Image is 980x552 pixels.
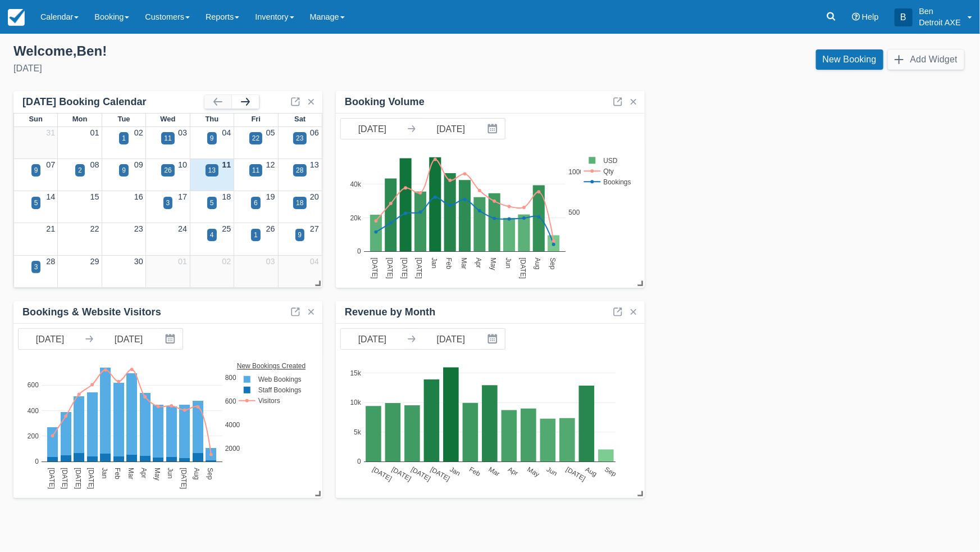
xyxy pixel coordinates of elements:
div: 2 [78,165,82,175]
button: Interact with the calendar and add the check-in date for your trip. [160,329,183,349]
a: 25 [222,224,231,233]
div: 9 [298,230,302,240]
a: 12 [266,160,275,169]
div: 26 [164,165,171,175]
div: 11 [164,133,171,143]
a: 01 [178,257,187,266]
span: Wed [160,115,175,123]
a: 04 [310,257,319,266]
input: Start Date [19,329,81,349]
a: 08 [90,160,99,169]
input: Start Date [341,329,404,349]
a: 13 [310,160,319,169]
a: 22 [90,224,99,233]
a: 20 [310,192,319,201]
button: Interact with the calendar and add the check-in date for your trip. [482,119,505,139]
span: Mon [72,115,88,123]
div: 1 [254,230,258,240]
div: 9 [122,165,126,175]
div: Bookings & Website Visitors [22,306,161,319]
span: Sun [29,115,42,123]
div: 18 [296,198,303,208]
text: New Bookings Created [238,362,307,370]
a: 29 [90,257,99,266]
a: 31 [46,128,55,137]
span: Sat [294,115,306,123]
div: 11 [252,165,259,175]
div: Welcome , Ben ! [13,43,481,60]
a: 28 [46,257,55,266]
div: 3 [166,198,170,208]
input: Start Date [341,119,404,139]
a: 26 [266,224,275,233]
a: 24 [178,224,187,233]
span: Thu [206,115,219,123]
a: 09 [134,160,143,169]
div: 1 [122,133,126,143]
div: 3 [34,262,38,272]
a: 07 [46,160,55,169]
a: 02 [134,128,143,137]
div: 13 [208,165,216,175]
button: Interact with the calendar and add the check-in date for your trip. [482,329,505,349]
span: Tue [118,115,130,123]
p: Detroit AXE [919,17,961,28]
a: 11 [222,160,231,169]
div: 9 [210,133,214,143]
div: 6 [254,198,258,208]
a: 06 [310,128,319,137]
a: 19 [266,192,275,201]
a: 27 [310,224,319,233]
a: 30 [134,257,143,266]
div: 5 [210,198,214,208]
span: Help [862,12,879,21]
a: 05 [266,128,275,137]
a: 02 [222,257,231,266]
div: 22 [252,133,259,143]
a: 01 [90,128,99,137]
div: [DATE] [13,62,481,75]
div: 5 [34,198,38,208]
p: Ben [919,6,961,17]
div: [DATE] Booking Calendar [22,96,204,108]
div: Booking Volume [345,96,425,108]
a: 18 [222,192,231,201]
a: 17 [178,192,187,201]
a: 14 [46,192,55,201]
a: 23 [134,224,143,233]
input: End Date [97,329,160,349]
a: 04 [222,128,231,137]
div: B [895,8,913,26]
a: 16 [134,192,143,201]
a: 10 [178,160,187,169]
span: Fri [252,115,261,123]
a: 21 [46,224,55,233]
div: 9 [34,165,38,175]
div: 4 [210,230,214,240]
img: checkfront-main-nav-mini-logo.png [8,9,25,26]
i: Help [852,13,860,21]
input: End Date [420,329,482,349]
a: New Booking [816,49,883,70]
div: 23 [296,133,303,143]
a: 03 [266,257,275,266]
button: Add Widget [888,49,964,70]
div: 28 [296,165,303,175]
a: 03 [178,128,187,137]
a: 15 [90,192,99,201]
div: Revenue by Month [345,306,435,319]
input: End Date [420,119,482,139]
